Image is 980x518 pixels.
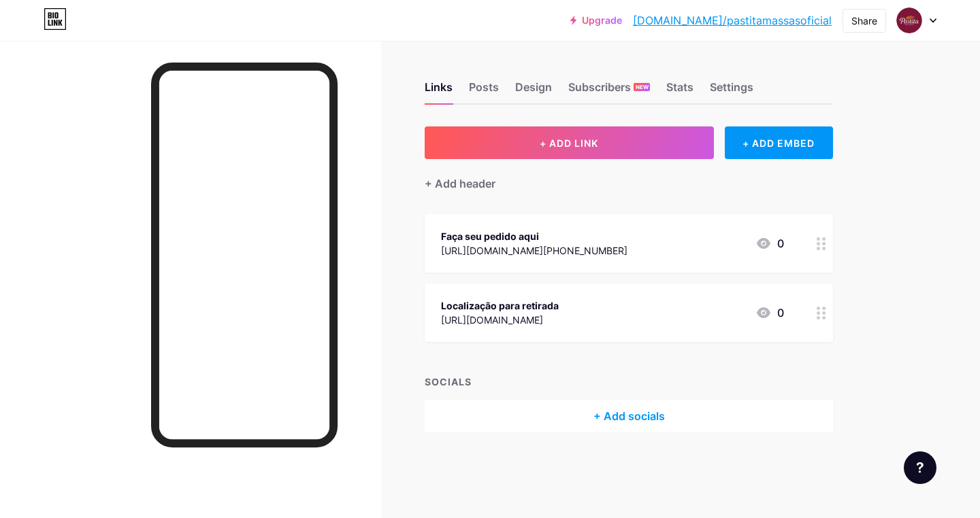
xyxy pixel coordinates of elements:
[441,243,627,258] div: [URL][DOMAIN_NAME][PHONE_NUMBER]
[570,15,622,26] a: Upgrade
[540,137,598,149] span: + ADD LINK
[851,14,877,28] div: Share
[425,126,714,159] button: + ADD LINK
[666,79,693,103] div: Stats
[633,12,832,29] a: [DOMAIN_NAME]/pastitamassasoficial
[710,79,753,103] div: Settings
[425,79,453,103] div: Links
[469,79,499,103] div: Posts
[425,400,833,432] div: + Add socials
[441,229,627,243] div: Faça seu pedido aqui
[755,235,784,252] div: 0
[896,7,922,33] img: pastitamassasoficial
[441,298,559,313] div: Localização para retirada
[441,313,559,327] div: [URL][DOMAIN_NAME]
[515,79,552,103] div: Design
[725,126,833,159] div: + ADD EMBED
[425,175,495,192] div: + Add header
[636,83,649,91] span: NEW
[425,375,833,389] div: SOCIALS
[568,79,650,103] div: Subscribers
[755,305,784,321] div: 0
